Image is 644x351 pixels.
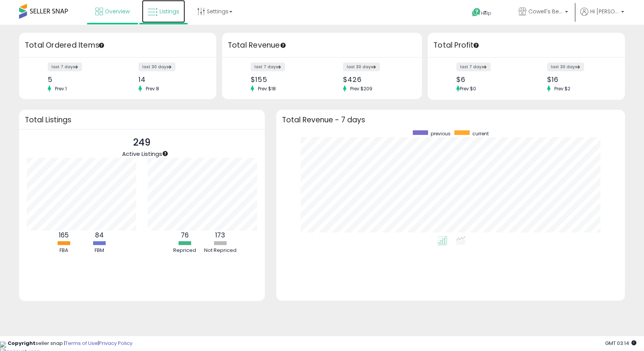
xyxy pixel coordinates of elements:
[122,150,162,158] span: Active Listings
[343,75,409,83] div: $426
[25,40,211,51] h3: Total Ordered Items
[282,117,619,123] h3: Total Revenue - 7 days
[456,63,491,71] label: last 7 days
[547,63,584,71] label: last 30 days
[590,8,619,15] span: Hi [PERSON_NAME]
[47,247,81,254] div: FBA
[48,63,82,71] label: last 7 days
[48,75,112,83] div: 5
[51,85,71,92] span: Prev: 1
[343,63,380,71] label: last 30 days
[203,247,237,254] div: Not Repriced
[228,40,416,51] h3: Total Revenue
[181,231,189,240] b: 76
[481,10,491,16] span: Help
[138,75,203,83] div: 14
[551,85,574,92] span: Prev: $2
[167,247,202,254] div: Repriced
[105,8,130,15] span: Overview
[25,117,259,123] h3: Total Listings
[466,2,506,25] a: Help
[346,85,376,92] span: Prev: $209
[280,42,287,49] div: Tooltip anchor
[142,85,163,92] span: Prev: 8
[472,8,481,17] i: Get Help
[98,42,105,49] div: Tooltip anchor
[431,130,451,137] span: previous
[460,85,476,92] span: Prev: $0
[162,150,169,157] div: Tooltip anchor
[473,42,480,49] div: Tooltip anchor
[122,135,162,150] p: 249
[433,40,619,51] h3: Total Profit
[528,8,563,15] span: Cowell's Beach N' Bikini [GEOGRAPHIC_DATA]
[138,63,175,71] label: last 30 days
[456,75,521,83] div: $6
[254,85,280,92] span: Prev: $18
[95,231,104,240] b: 84
[580,8,624,25] a: Hi [PERSON_NAME]
[59,231,69,240] b: 165
[215,231,225,240] b: 173
[159,8,179,15] span: Listings
[82,247,116,254] div: FBM
[251,63,285,71] label: last 7 days
[472,130,489,137] span: current
[547,75,612,83] div: $16
[251,75,316,83] div: $155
